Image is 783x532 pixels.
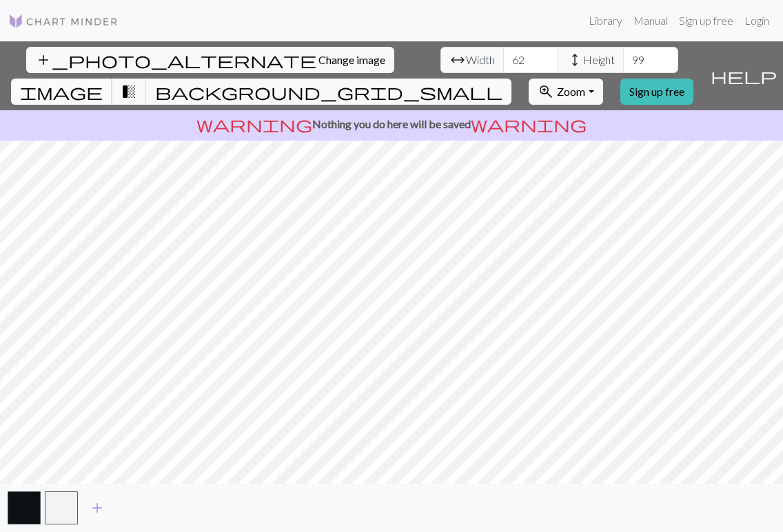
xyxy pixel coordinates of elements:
button: Change image [26,47,394,73]
p: Nothing you do here will be saved [6,116,777,132]
a: Login [739,7,775,34]
a: Sign up free [673,7,739,34]
span: Change image [318,53,385,66]
span: arrow_range [449,50,466,70]
a: Manual [628,7,673,34]
span: height [567,50,583,70]
button: Add color [80,495,114,521]
span: add_photo_alternate [35,50,316,70]
span: warning [471,114,587,134]
span: Zoom [557,85,585,98]
img: Logo [8,13,119,30]
a: Sign up free [620,79,693,105]
a: Library [583,7,628,34]
span: zoom_in [538,82,554,101]
span: Height [583,52,615,68]
button: Zoom [529,79,602,105]
span: help [711,66,777,85]
span: warning [196,114,312,134]
span: image [20,82,103,101]
span: Width [466,52,495,68]
button: Help [704,41,783,110]
span: background_grid_small [155,82,502,101]
span: add [89,498,105,518]
span: transition_fade [121,82,137,101]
